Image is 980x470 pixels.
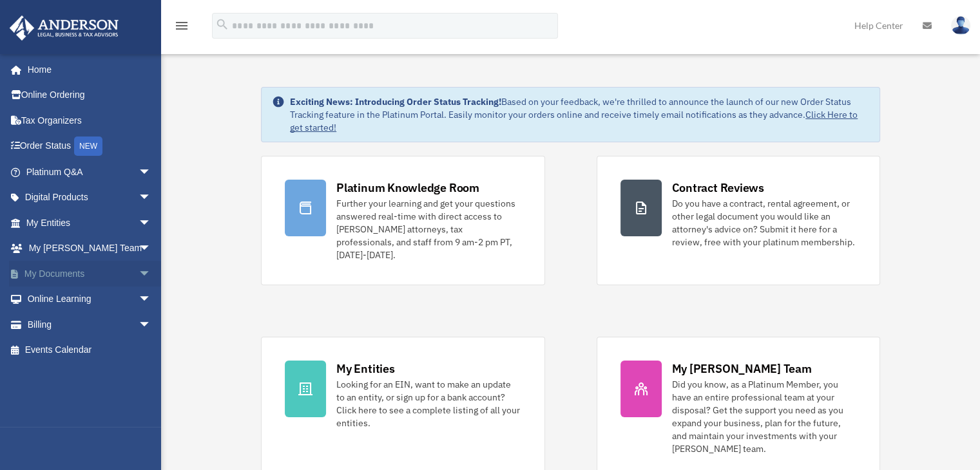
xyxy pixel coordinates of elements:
span: arrow_drop_down [139,185,164,211]
i: search [215,17,229,32]
div: Based on your feedback, we're thrilled to announce the launch of our new Order Status Tracking fe... [290,95,869,134]
span: arrow_drop_down [139,159,164,185]
a: My Entitiesarrow_drop_down [9,210,171,236]
span: arrow_drop_down [139,236,164,262]
img: Anderson Advisors Platinum Portal [6,15,122,41]
strong: Exciting News: Introducing Order Status Tracking! [290,96,501,108]
a: My Documentsarrow_drop_down [9,261,171,287]
a: Click Here to get started! [290,109,858,133]
div: Further your learning and get your questions answered real-time with direct access to [PERSON_NAM... [336,197,521,261]
div: Did you know, as a Platinum Member, you have an entire professional team at your disposal? Get th... [672,378,856,455]
a: Platinum Q&Aarrow_drop_down [9,159,171,185]
a: Digital Productsarrow_drop_down [9,185,171,211]
span: arrow_drop_down [139,210,164,236]
div: My Entities [336,361,394,377]
span: arrow_drop_down [139,312,164,338]
a: Contract Reviews Do you have a contract, rental agreement, or other legal document you would like... [597,156,880,285]
a: Order StatusNEW [9,133,171,160]
a: Events Calendar [9,337,171,363]
span: arrow_drop_down [139,287,164,313]
a: Online Ordering [9,82,171,108]
a: Home [9,57,164,82]
div: Looking for an EIN, want to make an update to an entity, or sign up for a bank account? Click her... [336,378,521,429]
div: Platinum Knowledge Room [336,180,479,196]
div: Contract Reviews [672,180,764,196]
a: My [PERSON_NAME] Teamarrow_drop_down [9,236,171,261]
a: menu [174,23,189,33]
div: My [PERSON_NAME] Team [672,361,812,377]
a: Online Learningarrow_drop_down [9,287,171,312]
a: Platinum Knowledge Room Further your learning and get your questions answered real-time with dire... [261,156,544,285]
a: Tax Organizers [9,108,171,133]
span: arrow_drop_down [139,261,164,287]
a: Billingarrow_drop_down [9,312,171,337]
div: NEW [74,136,102,156]
img: User Pic [951,16,970,35]
div: Do you have a contract, rental agreement, or other legal document you would like an attorney's ad... [672,197,856,249]
i: menu [174,18,189,33]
